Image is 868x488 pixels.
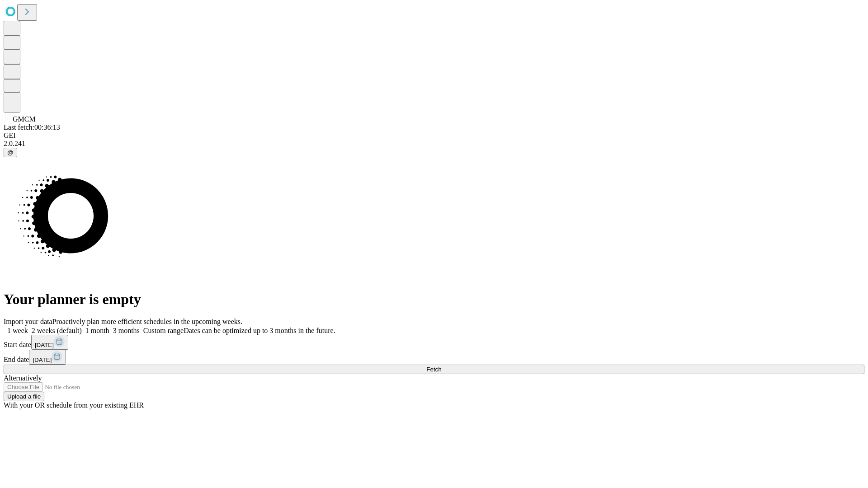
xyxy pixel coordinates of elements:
[4,148,17,157] button: @
[29,350,66,365] button: [DATE]
[4,401,144,409] span: With your OR schedule from your existing EHR
[4,131,864,140] div: GEI
[4,123,60,131] span: Last fetch: 00:36:13
[52,318,242,325] span: Proactively plan more efficient schedules in the upcoming weeks.
[4,335,864,350] div: Start date
[426,366,441,373] span: Fetch
[143,327,184,334] span: Custom range
[85,327,109,334] span: 1 month
[13,115,36,123] span: GMCM
[32,327,82,334] span: 2 weeks (default)
[35,342,54,348] span: [DATE]
[4,291,864,308] h1: Your planner is empty
[4,374,42,382] span: Alternatively
[113,327,140,334] span: 3 months
[4,140,864,148] div: 2.0.241
[7,327,28,334] span: 1 week
[4,350,864,365] div: End date
[33,357,52,363] span: [DATE]
[4,318,52,325] span: Import your data
[7,149,14,156] span: @
[4,392,44,401] button: Upload a file
[184,327,335,334] span: Dates can be optimized up to 3 months in the future.
[4,365,864,374] button: Fetch
[31,335,68,350] button: [DATE]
